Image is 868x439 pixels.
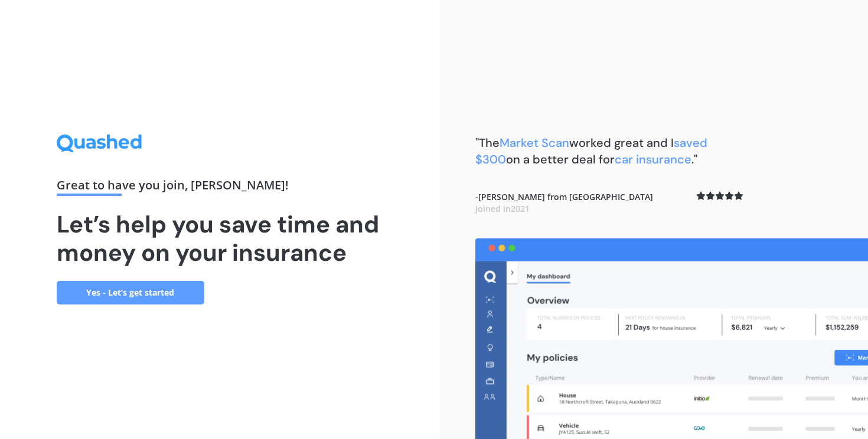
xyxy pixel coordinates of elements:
span: saved $300 [475,135,707,167]
div: Great to have you join , [PERSON_NAME] ! [57,179,384,196]
img: dashboard.webp [475,238,868,439]
span: Joined in 2021 [475,203,530,214]
h1: Let’s help you save time and money on your insurance [57,210,384,267]
span: Market Scan [500,135,569,150]
b: "The worked great and I on a better deal for ." [475,135,707,167]
b: - [PERSON_NAME] from [GEOGRAPHIC_DATA] [475,191,653,214]
a: Yes - Let’s get started [57,281,204,304]
span: car insurance [615,152,691,167]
